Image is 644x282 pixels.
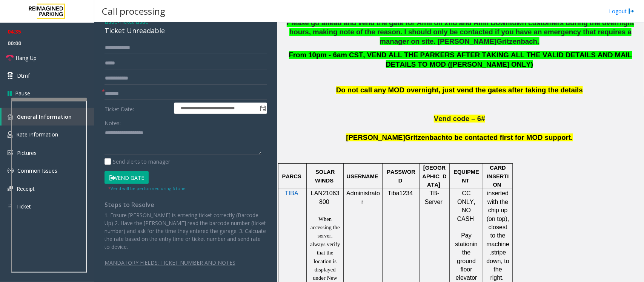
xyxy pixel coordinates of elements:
[103,103,172,114] label: Ticket Date:
[8,168,14,174] img: 'icon'
[105,158,170,166] label: Send alerts to manager
[287,19,635,46] span: Please go ahead and vend the gate for Amli on 2nd and Amli Downtown customers during the overnigh...
[282,173,301,179] span: PARCS
[629,7,635,15] img: logout
[487,165,509,188] span: CARD INSERTION
[434,115,485,123] span: Vend code – 6#
[454,169,480,183] span: EQUIPMENT
[117,18,148,25] span: -
[457,190,475,222] span: CC ONLY, NO CASH
[537,37,539,45] span: .
[387,169,415,183] span: PASSWORD
[315,169,335,183] span: SOLAR WINDS
[105,211,267,251] p: 1. Ensure [PERSON_NAME] is entering ticket correctly (Barcode Up) 2. Have the [PERSON_NAME] read ...
[8,131,12,138] img: 'icon'
[405,133,446,141] span: Gritzenbach
[430,190,437,196] span: TB
[105,116,121,127] label: Notes:
[497,37,538,45] span: Gritzenbach
[8,114,13,120] img: 'icon'
[347,173,378,179] span: USERNAME
[8,150,13,155] img: 'icon'
[311,190,340,205] span: LAN21063800
[17,72,30,80] span: Dtmf
[289,51,632,68] span: From 10pm - 6am CST, VEND ALL THE PARKERS AFTER TAKING ALL THE VALID DETAILS AND MAIL DETAILS TO ...
[609,7,635,15] a: Logout
[455,232,473,247] span: Pay station
[15,54,37,62] span: Hang Up
[15,89,30,97] span: Pause
[105,171,149,184] button: Vend Gate
[105,201,267,208] h4: Steps to Resolve
[487,249,509,281] span: stripe down, to the right.
[258,103,267,113] span: Toggle popup
[8,203,12,210] img: 'icon'
[2,108,94,126] a: General Information
[105,259,235,266] u: MANDATORY FIELDS: TICKET NUMBER AND NOTES
[285,190,298,196] a: TIBA
[105,26,267,36] div: Ticket Unreadable
[423,165,447,188] span: [GEOGRAPHIC_DATA]
[8,186,13,191] img: 'icon'
[388,190,413,196] span: Tiba1234
[446,133,573,141] span: to be contacted first for MOD support.
[336,86,583,94] span: Do not call any MOD overnight, just vend the gates after taking the details
[425,190,443,205] span: -Server
[98,2,169,20] h3: Call processing
[108,185,186,191] small: Vend will be performed using 6 tone
[346,133,405,141] span: [PERSON_NAME]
